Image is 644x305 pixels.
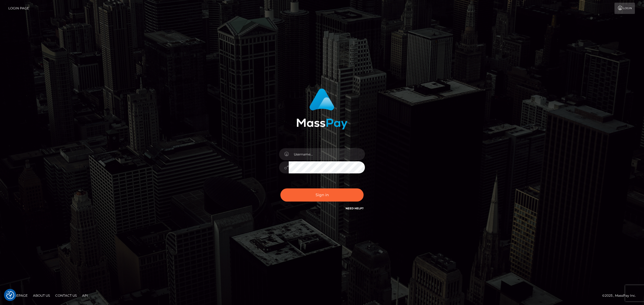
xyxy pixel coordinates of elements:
a: Login Page [8,3,29,14]
button: Consent Preferences [6,291,14,299]
input: Username... [289,148,365,160]
a: Login [614,3,635,14]
a: API [80,291,90,300]
img: Revisit consent button [6,291,14,299]
a: Homepage [6,291,30,300]
a: Need Help? [346,207,364,210]
img: MassPay Login [297,88,347,129]
button: Sign in [280,188,364,202]
a: About Us [31,291,52,300]
a: Contact Us [53,291,79,300]
div: © 2025 , MassPay Inc. [602,293,640,299]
